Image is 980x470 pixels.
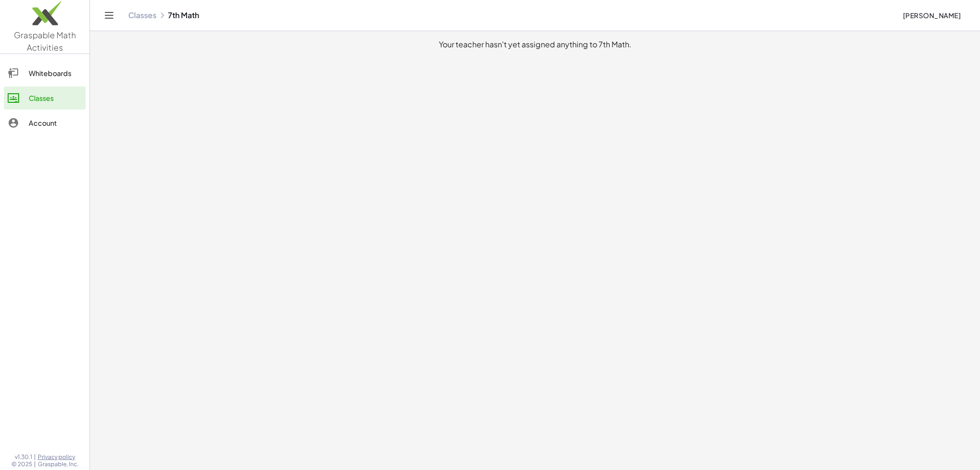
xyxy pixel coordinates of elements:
button: Toggle navigation [101,8,117,23]
span: | [34,453,36,461]
a: Classes [128,11,156,20]
div: Classes [29,92,82,104]
a: Classes [4,87,86,109]
button: [PERSON_NAME] [895,7,969,24]
span: © 2025 [11,460,32,468]
a: Whiteboards [4,62,86,85]
div: Whiteboards [29,67,82,79]
a: Account [4,111,86,134]
span: [PERSON_NAME] [902,11,961,20]
span: | [34,460,36,468]
div: Account [29,117,82,129]
span: Graspable, Inc. [38,460,78,468]
a: Privacy policy [38,453,78,461]
span: v1.30.1 [15,453,32,461]
span: Graspable Math Activities [14,30,76,53]
div: Your teacher hasn't yet assigned anything to 7th Math. [98,39,972,50]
